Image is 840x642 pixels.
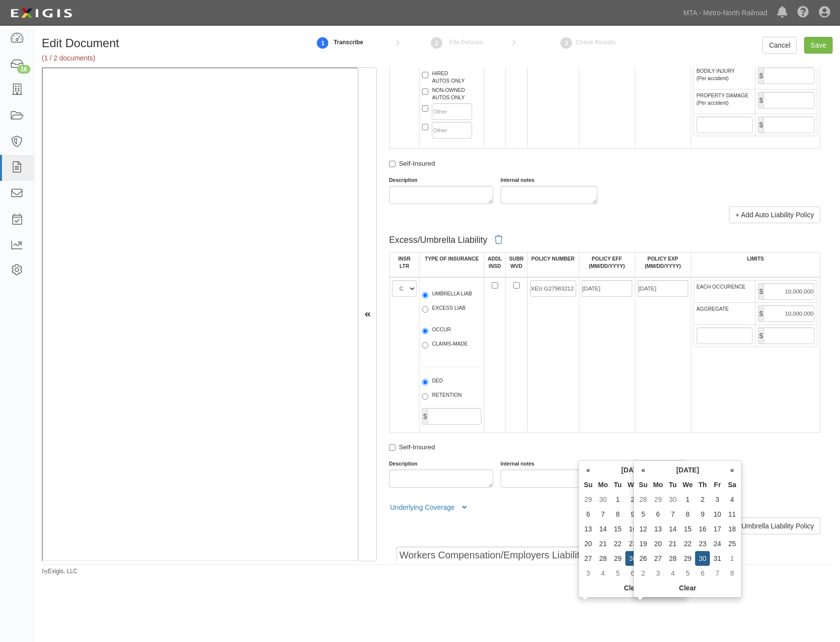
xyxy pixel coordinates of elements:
input: OCCUR [422,328,428,334]
a: 1 [315,32,330,53]
td: 10 [710,507,725,522]
label: AGGREGATE [697,305,729,313]
td: 4 [666,566,680,581]
span: $ [758,283,763,300]
td: 23 [625,536,641,551]
td: 22 [611,536,625,551]
input: MM/DD/YYYY [638,280,688,297]
td: 2 [625,492,641,507]
small: by [42,567,78,576]
th: Th [695,477,710,492]
td: 8 [680,507,696,522]
td: 13 [581,522,595,536]
label: EACH OCCURENCE [697,283,746,291]
td: 15 [680,522,696,536]
strong: 1 [315,37,330,49]
td: 9 [695,507,710,522]
h1: Edit Document [42,37,296,50]
a: + Add Auto Liability Policy [729,206,820,223]
img: Logo [7,4,75,22]
strong: 2 [429,37,444,49]
td: 1 [725,551,739,566]
td: 16 [695,522,710,536]
label: OCCUR [422,326,451,336]
td: 21 [666,536,680,551]
td: 21 [595,536,610,551]
h5: (1 / 2 documents) [42,55,296,62]
td: 3 [581,566,595,581]
input: NON-OWNEDAUTOS ONLY [422,88,428,95]
th: Mo [650,477,665,492]
input: MM/DD/YYYY [582,280,632,297]
td: 27 [650,551,665,566]
td: 5 [636,507,650,522]
th: [DATE] [595,463,670,477]
input: EXCESS LIAB [422,306,428,313]
small: Transcribe [334,39,363,46]
input: Self-Insured [389,444,395,451]
th: [DATE] [650,463,725,477]
label: CLAIMS-MADE [422,340,468,350]
a: Check Results [559,32,574,53]
td: 3 [650,566,665,581]
td: 16 [625,522,641,536]
input: CLAIMS-MADE [422,342,428,349]
td: 25 [725,536,739,551]
span: $ [758,327,763,344]
input: DED [422,379,428,385]
th: We [680,477,696,492]
th: Tu [611,477,625,492]
td: 7 [666,507,680,522]
td: 7 [595,507,610,522]
label: POLICY EXP (MM/DD/YYYY) [645,255,681,270]
td: 24 [710,536,725,551]
input: RETENTION [422,393,428,400]
th: Su [581,477,595,492]
td: 2 [695,492,710,507]
td: 30 [666,492,680,507]
td: 9 [625,507,641,522]
label: UMBRELLA LIAB [422,290,472,300]
th: Fr [710,477,725,492]
label: NON-OWNED AUTOS ONLY [422,87,465,101]
label: HIRED AUTOS ONLY [422,70,465,85]
td: 28 [666,551,680,566]
td: 23 [695,536,710,551]
td: 6 [695,566,710,581]
td: 20 [650,536,665,551]
label: EXCESS LIAB [422,304,465,314]
strong: 3 [559,37,574,49]
td: 6 [650,507,665,522]
input: Save [804,37,833,54]
td: 4 [725,492,739,507]
td: 8 [725,566,739,581]
td: 26 [636,551,650,566]
td: 1 [680,492,696,507]
td: 15 [611,522,625,536]
span: $ [422,408,427,425]
td: 7 [710,566,725,581]
input: HIREDAUTOS ONLY [422,72,428,78]
td: 22 [680,536,696,551]
label: POLICY NUMBER [532,255,575,263]
label: Self-Insured [389,442,435,452]
label: RETENTION [422,391,462,401]
td: 31 [710,551,725,566]
label: DED [422,377,443,387]
td: 1 [611,492,625,507]
small: File Policies [449,39,483,46]
th: Su [636,477,650,492]
td: 14 [595,522,610,536]
td: 29 [581,492,595,507]
input: Self-Insured [389,161,395,167]
span: $ [758,67,763,84]
th: Sa [725,477,739,492]
a: MTA - Metro-North Railroad [678,3,772,23]
th: Mo [595,477,610,492]
label: Internal notes [501,176,534,184]
td: 20 [581,536,595,551]
label: Internal notes [501,460,534,467]
th: We [625,477,641,492]
td: 5 [611,566,625,581]
td: 13 [650,522,665,536]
